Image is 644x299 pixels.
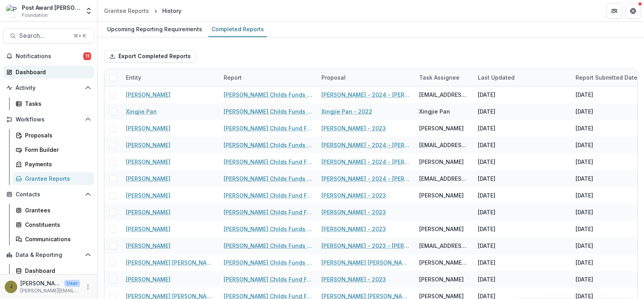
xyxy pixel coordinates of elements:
div: Last Updated [473,73,519,82]
p: [PERSON_NAME] [20,279,61,287]
div: Dashboard [16,68,88,76]
button: Open Workflows [3,113,94,126]
a: [PERSON_NAME] Childs Fund Fellowship Award Financial Expenditure Report [224,124,312,132]
a: [PERSON_NAME] [126,275,170,283]
div: Jamie [10,284,13,289]
div: Last Updated [473,69,571,86]
a: [PERSON_NAME] Childs Funds Fellow’s Annual Progress Report [224,225,312,233]
div: [DATE] [478,174,495,183]
button: Partners [606,3,622,19]
div: [PERSON_NAME] [419,225,464,233]
div: [EMAIL_ADDRESS][PERSON_NAME][DOMAIN_NAME] [419,141,468,149]
div: [DATE] [478,124,495,132]
div: [DATE] [478,242,495,250]
p: [PERSON_NAME][EMAIL_ADDRESS][PERSON_NAME][DOMAIN_NAME] [20,287,80,294]
a: Completed Reports [208,22,267,37]
div: Report [219,69,317,86]
div: Entity [121,69,219,86]
div: [EMAIL_ADDRESS][MEDICAL_DATA][DOMAIN_NAME] [419,174,468,183]
div: Task Assignee [414,73,464,82]
div: [DATE] [576,225,593,233]
div: Payments [25,160,88,168]
div: Grantee Reports [25,174,88,183]
a: [PERSON_NAME] Childs Fund Fellowship Award Financial Expenditure Report [224,191,312,199]
a: Dashboard [13,264,94,277]
span: 11 [83,52,91,60]
div: Grantee Reports [104,7,149,15]
a: [PERSON_NAME] [PERSON_NAME] - 2023 [321,258,410,267]
a: Xingjie Pan [126,107,157,116]
div: Entity [121,73,146,82]
div: [DATE] [478,225,495,233]
a: Grantees [13,204,94,217]
div: [DATE] [478,141,495,149]
span: Notifications [16,53,83,60]
div: Upcoming Reporting Requirements [104,23,205,35]
div: [DATE] [478,275,495,283]
img: Post Award Jane Coffin Childs Memorial Fund [6,5,19,17]
div: Tasks [25,100,88,108]
a: [PERSON_NAME] [126,242,170,250]
div: [EMAIL_ADDRESS][DOMAIN_NAME] [419,91,468,99]
div: [DATE] [576,242,593,250]
a: [PERSON_NAME] - 2024 - [PERSON_NAME] Childs Memorial Fund - Fellowship Application [321,141,410,149]
span: Activity [16,85,82,91]
a: [PERSON_NAME] Childs Funds Fellow’s Annual Progress Report [224,91,312,99]
a: Grantee Reports [101,5,152,16]
a: [PERSON_NAME] Childs Funds Fellow’s Annual Progress Report [224,258,312,267]
a: [PERSON_NAME] Childs Funds Fellow’s Annual Progress Report [224,174,312,183]
a: [PERSON_NAME] [126,158,170,166]
div: [DATE] [478,258,495,267]
div: [DATE] [478,107,495,116]
button: Open Activity [3,82,94,94]
p: User [64,280,80,287]
div: [DATE] [576,258,593,267]
div: [PERSON_NAME] [PERSON_NAME] [419,258,468,267]
div: Dashboard [25,267,88,275]
a: [PERSON_NAME] [126,141,170,149]
div: Xingjie Pan [419,107,450,116]
button: Get Help [625,3,641,19]
span: Search... [19,32,69,39]
a: [PERSON_NAME] Childs Funds Fellow’s Annual Progress Report [224,242,312,250]
a: [PERSON_NAME] - 2023 [321,208,386,216]
a: [PERSON_NAME] - 2023 [321,275,386,283]
a: [PERSON_NAME] - 2023 [321,124,386,132]
div: Report Submitted Date [571,73,642,82]
a: [PERSON_NAME] - 2023 - [PERSON_NAME] Childs Memorial Fund - Fellowship Application [321,242,410,250]
a: Grantee Reports [13,172,94,185]
div: [DATE] [576,174,593,183]
div: [DATE] [576,158,593,166]
a: [PERSON_NAME] [126,191,170,199]
div: Post Award [PERSON_NAME] Childs Memorial Fund [22,4,80,12]
button: Notifications11 [3,50,94,62]
a: [PERSON_NAME] Childs Funds Fellow’s Annual Progress Report [224,141,312,149]
a: [PERSON_NAME] Childs Fund Fellowship Award Financial Expenditure Report [224,275,312,283]
a: Dashboard [3,66,94,78]
a: [PERSON_NAME] [126,208,170,216]
a: Upcoming Reporting Requirements [104,22,205,37]
a: Form Builder [13,143,94,156]
a: [PERSON_NAME] [PERSON_NAME] [126,258,214,267]
div: History [162,7,181,15]
div: Task Assignee [414,69,473,86]
div: [DATE] [576,91,593,99]
a: [PERSON_NAME] Childs Fund Fellowship Award Financial Expenditure Report [224,158,312,166]
nav: breadcrumb [101,5,185,16]
a: Payments [13,158,94,171]
a: [PERSON_NAME] - 2024 - [PERSON_NAME] Childs Memorial Fund - Fellowship Application [321,158,410,166]
span: Data & Reporting [16,252,82,258]
button: Open entity switcher [83,3,94,19]
a: Tasks [13,97,94,110]
span: Foundation [22,12,48,19]
div: [PERSON_NAME] [419,275,464,283]
a: [PERSON_NAME] - 2024 - [PERSON_NAME] Childs Memorial Fund - Fellowship Application [321,174,410,183]
div: Proposal [317,69,414,86]
button: Search... [3,28,94,44]
div: Constituents [25,221,88,229]
span: Workflows [16,116,82,123]
div: [DATE] [478,208,495,216]
div: [PERSON_NAME] [419,124,464,132]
